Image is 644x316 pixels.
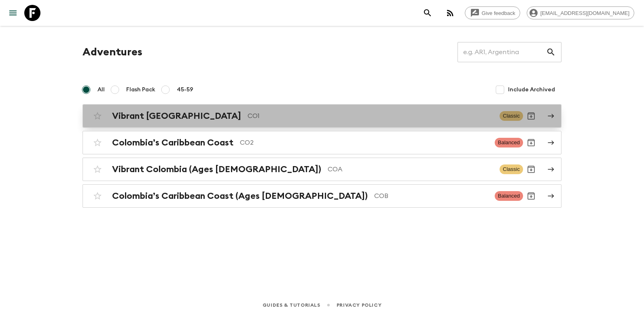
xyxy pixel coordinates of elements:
span: Balanced [495,138,523,147]
span: [EMAIL_ADDRESS][DOMAIN_NAME] [536,10,634,16]
h2: Colombia’s Caribbean Coast (Ages [DEMOGRAPHIC_DATA]) [112,191,368,201]
span: Include Archived [508,86,555,94]
button: Archive [523,108,539,124]
p: CO2 [240,138,488,147]
a: Colombia’s Caribbean Coast (Ages [DEMOGRAPHIC_DATA])COBBalancedArchive [83,184,561,208]
a: Guides & Tutorials [263,301,320,310]
span: 45-59 [177,86,193,94]
span: Give feedback [477,10,520,16]
button: menu [5,5,21,21]
h2: Vibrant Colombia (Ages [DEMOGRAPHIC_DATA]) [112,164,321,175]
button: Archive [523,161,539,177]
a: Give feedback [465,6,520,19]
a: Vibrant Colombia (Ages [DEMOGRAPHIC_DATA])COAClassicArchive [83,158,561,181]
span: All [97,86,105,94]
a: Vibrant [GEOGRAPHIC_DATA]CO1ClassicArchive [83,104,561,128]
span: Flash Pack [126,86,155,94]
button: Archive [523,188,539,204]
p: COB [374,191,488,201]
a: Colombia’s Caribbean CoastCO2BalancedArchive [83,131,561,154]
span: Classic [500,164,523,174]
button: search adventures [419,5,436,21]
input: e.g. AR1, Argentina [458,41,546,63]
div: [EMAIL_ADDRESS][DOMAIN_NAME] [527,6,634,19]
a: Privacy Policy [337,301,381,310]
span: Classic [500,111,523,121]
h2: Colombia’s Caribbean Coast [112,137,233,148]
h1: Adventures [83,44,142,60]
button: Archive [523,135,539,151]
span: Balanced [495,191,523,201]
p: CO1 [248,111,493,121]
h2: Vibrant [GEOGRAPHIC_DATA] [112,111,241,121]
p: COA [328,164,493,174]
